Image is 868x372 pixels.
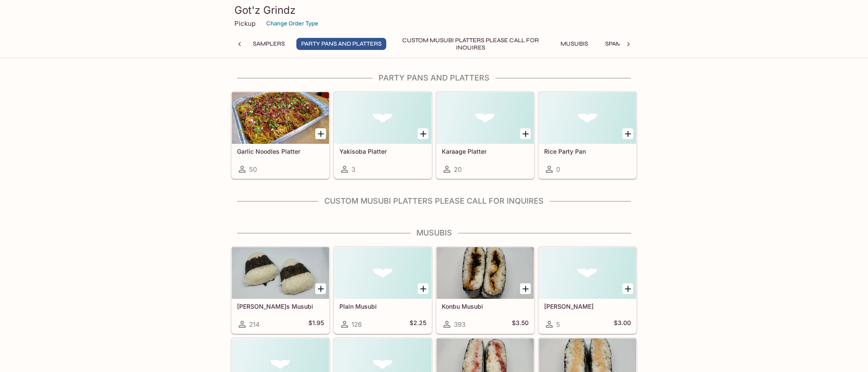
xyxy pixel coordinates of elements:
button: Custom Musubi Platters PLEASE CALL FOR INQUIRES [393,38,548,50]
div: Yakisoba Platter [334,92,431,144]
h5: Garlic Noodles Platter [237,148,324,155]
span: 3 [351,165,355,174]
div: Plain Musubi [334,247,431,299]
a: Yakisoba Platter3 [334,92,432,179]
h5: $1.95 [308,319,324,329]
span: 393 [454,320,465,329]
button: Samplers [248,38,289,50]
div: Rice Party Pan [539,92,636,144]
a: Konbu Musubi393$3.50 [436,247,534,334]
a: [PERSON_NAME]s Musubi214$1.95 [231,247,329,334]
div: Kai G's Musubi [232,247,329,299]
button: Add Yakisoba Platter [418,128,428,139]
h4: Musubis [231,228,637,238]
button: Change Order Type [262,17,322,30]
h5: Plain Musubi [339,303,426,310]
span: 20 [454,165,462,174]
h4: Custom Musubi Platters PLEASE CALL FOR INQUIRES [231,196,637,206]
h5: $2.25 [409,319,426,329]
span: 126 [351,320,362,329]
a: Karaage Platter20 [436,92,534,179]
div: Konbu Musubi [437,247,534,299]
h5: Yakisoba Platter [339,148,426,155]
span: 50 [249,165,257,174]
span: 0 [556,165,560,174]
h5: Karaage Platter [442,148,529,155]
a: Garlic Noodles Platter50 [231,92,329,179]
h5: $3.50 [512,319,529,329]
button: Add Konbu Musubi [520,283,531,294]
h5: Rice Party Pan [544,148,631,155]
div: Okaka Musubi [539,247,636,299]
span: 214 [249,320,260,329]
h3: Got'z Grindz [234,3,634,17]
button: Add Plain Musubi [418,283,428,294]
div: Garlic Noodles Platter [232,92,329,144]
p: Pickup [234,19,255,28]
a: Plain Musubi126$2.25 [334,247,432,334]
button: Add Karaage Platter [520,128,531,139]
button: Add Okaka Musubi [622,283,633,294]
h5: [PERSON_NAME] [544,303,631,310]
button: Add Kai G's Musubi [315,283,326,294]
button: Spam Musubis [600,38,655,50]
h4: Party Pans and Platters [231,73,637,83]
a: [PERSON_NAME]5$3.00 [539,247,637,334]
h5: Konbu Musubi [442,303,529,310]
button: Add Rice Party Pan [622,128,633,139]
h5: $3.00 [614,319,631,329]
a: Rice Party Pan0 [539,92,637,179]
h5: [PERSON_NAME]s Musubi [237,303,324,310]
div: Karaage Platter [437,92,534,144]
button: Add Garlic Noodles Platter [315,128,326,139]
button: Party Pans and Platters [296,38,386,50]
button: Musubis [555,38,594,50]
span: 5 [556,320,560,329]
